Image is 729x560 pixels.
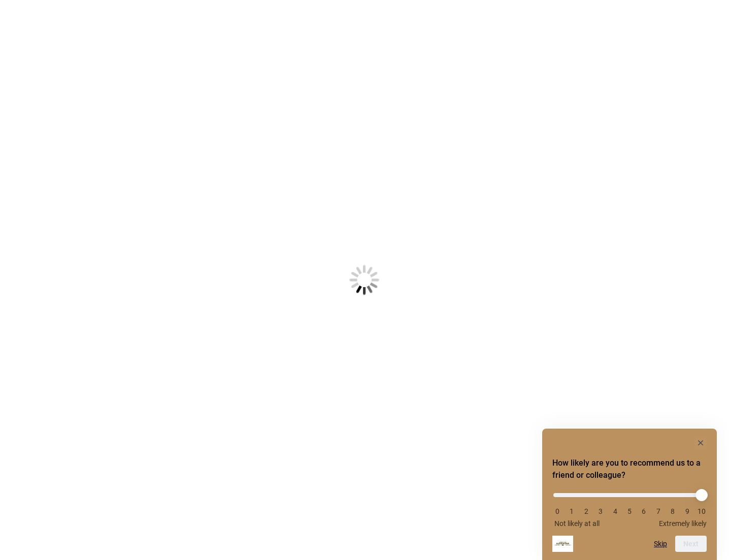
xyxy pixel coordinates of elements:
[682,507,692,515] li: 9
[554,519,600,528] span: Not likely at all
[552,457,707,481] h2: How likely are you to recommend us to a friend or colleague? Select an option from 0 to 10, with ...
[552,485,707,528] div: How likely are you to recommend us to a friend or colleague? Select an option from 0 to 10, with ...
[659,519,707,528] span: Extremely likely
[552,507,562,515] li: 0
[653,507,664,515] li: 7
[675,536,707,552] button: Next question
[668,507,678,515] li: 8
[624,507,635,515] li: 5
[595,507,606,515] li: 3
[300,215,429,345] img: Loading
[694,437,707,449] button: Hide survey
[697,507,707,515] li: 10
[610,507,620,515] li: 4
[552,437,707,552] div: How likely are you to recommend us to a friend or colleague? Select an option from 0 to 10, with ...
[567,507,577,515] li: 1
[654,540,667,548] button: Skip
[581,507,591,515] li: 2
[639,507,649,515] li: 6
